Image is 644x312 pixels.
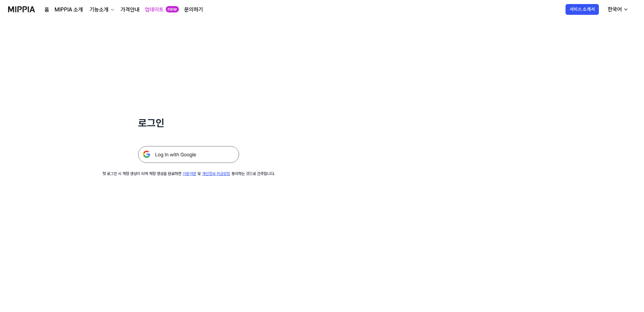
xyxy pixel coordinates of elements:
button: 한국어 [602,3,633,16]
h1: 로그인 [138,116,239,130]
div: new [166,6,179,13]
img: 구글 로그인 버튼 [138,146,239,163]
a: 이용약관 [183,171,196,176]
button: 기능소개 [88,6,115,14]
div: 기능소개 [88,6,110,14]
div: 한국어 [606,5,623,13]
a: MIPPIA 소개 [55,6,83,14]
a: 가격안내 [121,6,139,14]
a: 홈 [44,6,49,14]
button: 서비스 소개서 [566,4,599,15]
div: 첫 로그인 시 계정 생성이 되며 계정 생성을 완료하면 및 동의하는 것으로 간주합니다. [102,171,275,177]
a: 개인정보 취급방침 [202,171,230,176]
a: 업데이트 [145,6,164,14]
a: 문의하기 [184,6,203,14]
